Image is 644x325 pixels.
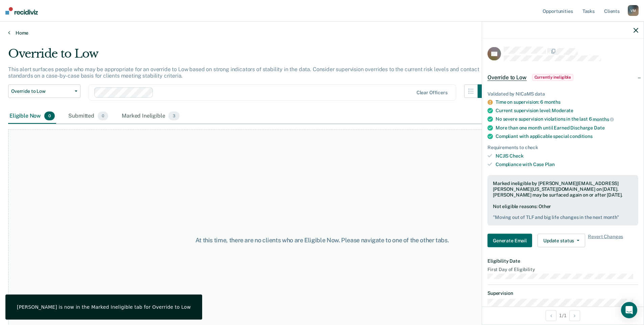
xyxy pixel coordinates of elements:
span: Date [594,125,604,130]
span: months [593,117,614,122]
div: Not eligible reasons: Other [493,203,633,220]
button: Generate Email [487,234,532,247]
div: V M [628,5,639,16]
dt: Supervision [487,290,638,296]
div: Validated by NICaMS data [487,91,638,97]
span: Check [509,153,523,158]
div: Compliant with applicable special [496,133,638,139]
a: Navigate to form link [487,234,535,247]
button: Next Opportunity [569,310,580,321]
button: Update status [538,234,585,247]
div: Clear officers [416,90,448,96]
p: This alert surfaces people who may be appropriate for an override to Low based on strong indicato... [8,66,479,79]
span: 3 [168,111,179,120]
button: Previous Opportunity [546,310,556,321]
div: NCJIS [496,153,638,159]
span: Revert Changes [588,234,623,247]
div: Override to LowCurrently ineligible [482,66,644,88]
div: Submitted [67,109,110,124]
div: [PERSON_NAME] is now in the Marked Ineligible tab for Override to Low [17,304,191,310]
span: Plan [545,161,554,167]
span: 0 [44,111,55,120]
dt: First Day of Eligibility [487,266,638,272]
div: Time on supervision: 6 months [496,99,638,105]
div: No severe supervision violations in the last 6 [496,116,638,122]
img: Recidiviz [5,7,38,15]
div: Compliance with Case [496,161,638,167]
dt: Eligibility Date [487,258,638,264]
div: Marked Ineligible [120,109,181,124]
span: Override to Low [487,74,527,81]
div: 1 / 1 [482,306,644,324]
div: Override to Low [8,47,491,66]
div: Marked ineligible by [PERSON_NAME][EMAIL_ADDRESS][PERSON_NAME][US_STATE][DOMAIN_NAME] on [DATE]. ... [493,181,633,198]
div: Eligible Now [8,109,56,124]
div: Current supervision level: [496,108,638,114]
div: Open Intercom Messenger [621,302,637,318]
span: conditions [570,133,593,139]
div: Requirements to check [487,144,638,150]
div: More than one month until Earned Discharge [496,125,638,130]
a: Home [8,30,636,36]
span: Override to Low [11,88,72,94]
span: 0 [98,111,108,120]
pre: " Moving out of TLF and big life changes in the next month " [493,215,633,220]
span: Moderate [552,108,573,113]
span: Currently ineligible [532,74,574,81]
div: At this time, there are no clients who are Eligible Now. Please navigate to one of the other tabs. [165,237,479,244]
